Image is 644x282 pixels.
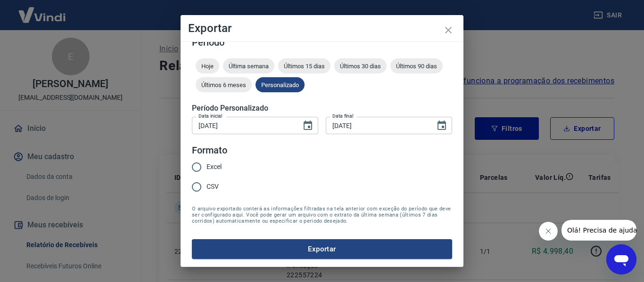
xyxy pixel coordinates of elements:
[188,23,456,34] h4: Exportar
[192,117,295,134] input: DD/MM/YYYY
[432,116,451,135] button: Choose date, selected date is 18 de ago de 2025
[196,77,252,92] div: Últimos 6 meses
[198,113,223,120] label: Data inicial
[332,113,354,120] label: Data final
[437,19,460,41] button: close
[561,220,636,241] iframe: Mensagem da empresa
[206,182,219,192] span: CSV
[192,206,452,224] span: O arquivo exportado conterá as informações filtradas na tela anterior com exceção do período que ...
[334,58,387,73] div: Últimos 30 dias
[539,222,558,241] iframe: Fechar mensagem
[390,58,443,73] div: Últimos 90 dias
[192,239,452,259] button: Exportar
[334,63,387,70] span: Últimos 30 dias
[256,81,305,89] span: Personalizado
[390,63,443,70] span: Últimos 90 dias
[196,58,219,73] div: Hoje
[223,58,274,73] div: Última semana
[326,117,429,134] input: DD/MM/YYYY
[606,244,636,274] iframe: Botão para abrir a janela de mensagens
[192,104,452,113] h5: Período Personalizado
[196,81,252,89] span: Últimos 6 meses
[6,7,79,14] span: Olá! Precisa de ajuda?
[256,77,305,92] div: Personalizado
[278,63,330,70] span: Últimos 15 dias
[298,116,317,135] button: Choose date, selected date is 1 de ago de 2025
[192,144,227,157] legend: Formato
[196,63,219,70] span: Hoje
[223,63,274,70] span: Última semana
[192,38,452,47] h5: Período
[278,58,330,73] div: Últimos 15 dias
[206,162,222,172] span: Excel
